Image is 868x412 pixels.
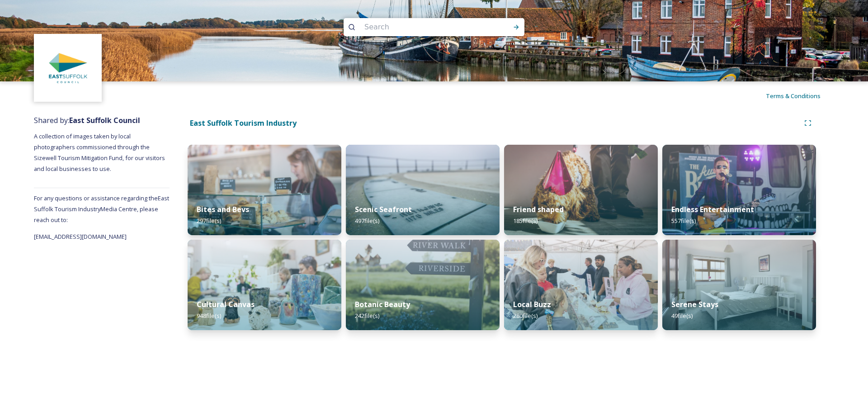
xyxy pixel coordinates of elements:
span: Shared by: [34,115,140,125]
img: cbfe503f-9d5c-46e5-accb-cb0298e208d4.jpg [662,240,816,330]
strong: East Suffolk Council [69,115,140,125]
strong: Botanic Beauty [355,299,410,309]
span: 497 file(s) [355,217,379,225]
img: ddd00b8e-fed8-4ace-b05d-a63b8df0f5dd.jpg [35,35,101,101]
img: a200f865-f03a-46ec-bc84-8726e83f0396.jpg [504,240,658,330]
span: 280 file(s) [513,312,538,320]
strong: Cultural Canvas [197,299,255,309]
span: 242 file(s) [355,312,379,320]
a: Terms & Conditions [766,90,834,101]
span: 297 file(s) [197,217,221,225]
img: af8e106b-86cc-4908-b70e-7260d126d77f.jpg [188,240,341,330]
input: Search [360,17,484,37]
span: 49 file(s) [671,312,693,320]
span: 557 file(s) [671,217,696,225]
strong: Endless Entertainment [671,204,754,214]
img: 27ec5049-6836-4a61-924f-da3d7f9bb04d.jpg [346,240,500,330]
img: 187ad332-59d7-4936-919b-e09a8ec764f7.jpg [188,145,341,235]
strong: Local Buzz [513,299,551,309]
span: 948 file(s) [197,312,221,320]
strong: Bites and Bevs [197,204,249,214]
img: 96ddc713-6f77-4883-9b7d-4241002ee1fe.jpg [662,145,816,235]
strong: East Suffolk Tourism Industry [190,118,297,128]
span: A collection of images taken by local photographers commissioned through the Sizewell Tourism Mit... [34,132,166,173]
span: 185 file(s) [513,217,538,225]
img: 7b3cc291-268c-4e24-ab07-34cc75eeaa57.jpg [346,145,500,235]
img: 12846849-7869-412f-8e03-be1d49a9a142.jpg [504,145,658,235]
strong: Scenic Seafront [355,204,412,214]
strong: Friend shaped [513,204,564,214]
span: Terms & Conditions [766,92,821,100]
strong: Serene Stays [671,299,718,309]
span: For any questions or assistance regarding the East Suffolk Tourism Industry Media Centre, please ... [34,194,169,224]
span: [EMAIL_ADDRESS][DOMAIN_NAME] [34,232,127,241]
